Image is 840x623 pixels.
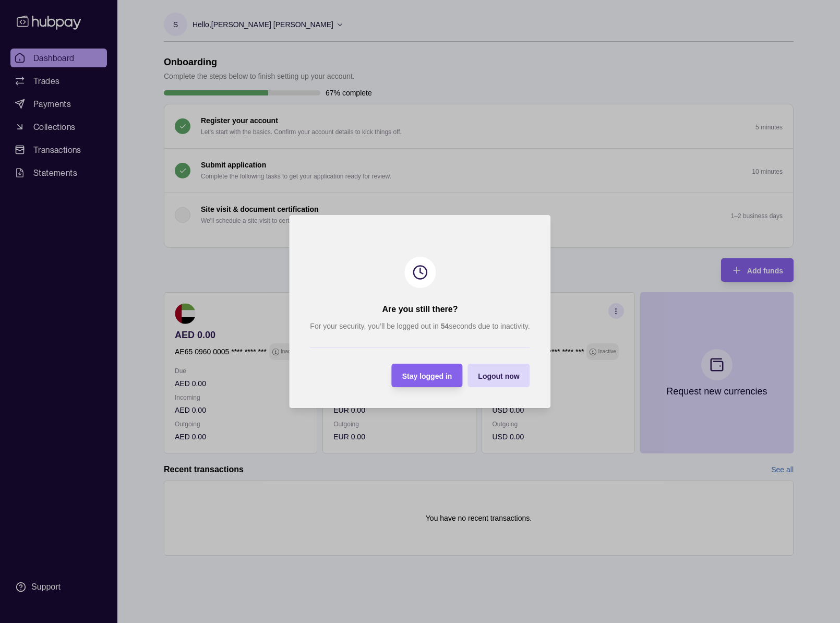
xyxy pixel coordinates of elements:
[478,372,519,380] span: Logout now
[441,322,449,330] strong: 54
[402,372,452,380] span: Stay logged in
[467,364,530,387] button: Logout now
[392,364,463,387] button: Stay logged in
[310,320,530,332] p: For your security, you’ll be logged out in seconds due to inactivity.
[382,304,458,315] h2: Are you still there?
